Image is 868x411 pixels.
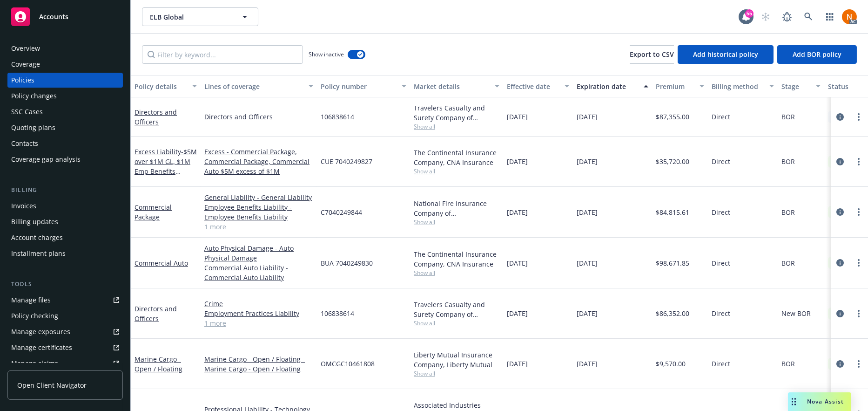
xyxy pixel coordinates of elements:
span: Direct [712,112,730,122]
a: 1 more [204,222,313,232]
span: [DATE] [577,207,598,217]
span: New BOR [781,308,811,318]
a: more [853,358,864,370]
div: Expiration date [577,82,638,91]
a: Billing updates [7,214,123,229]
a: Commercial Auto Liability - Commercial Auto Liability [204,263,313,282]
span: Show all [414,370,499,377]
a: circleInformation [834,308,846,319]
a: Search [799,7,818,26]
span: BOR [781,112,795,122]
div: Policy number [321,82,396,91]
span: [DATE] [507,207,528,217]
a: SSC Cases [7,104,123,119]
a: Directors and Officers [135,304,177,323]
button: Market details [410,75,503,97]
a: more [853,308,864,319]
div: Liberty Mutual Insurance Company, Liberty Mutual [414,350,499,370]
span: CUE 7040249827 [321,157,372,166]
div: Manage claims [11,356,58,371]
button: Stage [778,75,824,97]
span: ELB Global [150,12,230,22]
a: Directors and Officers [204,112,313,122]
a: Switch app [821,7,839,26]
span: [DATE] [507,112,528,122]
div: Contacts [11,136,38,151]
div: Invoices [11,199,36,213]
span: $98,671.85 [656,258,689,268]
div: Billing [7,185,123,195]
span: BOR [781,258,795,268]
div: Manage certificates [11,340,72,355]
span: 106838614 [321,308,354,318]
button: Effective date [503,75,573,97]
a: more [853,206,864,218]
div: Policies [11,73,34,88]
span: Show all [414,218,499,226]
a: more [853,111,864,123]
span: - $5M over $1M GL, $1M Emp Benefits Liability and $1M Auto [135,147,197,195]
div: The Continental Insurance Company, CNA Insurance [414,148,499,167]
a: circleInformation [834,111,846,123]
a: Manage files [7,293,123,308]
a: Marine Cargo - Open / Floating [135,355,182,373]
span: [DATE] [577,112,598,122]
div: National Fire Insurance Company of [GEOGRAPHIC_DATA], CNA Insurance [414,199,499,218]
div: The Continental Insurance Company, CNA Insurance [414,249,499,269]
span: [DATE] [507,359,528,369]
span: 106838614 [321,112,354,122]
span: Direct [712,258,730,268]
a: Marine Cargo - Open / Floating - Marine Cargo - Open / Floating [204,354,313,374]
button: Policy details [131,75,201,97]
a: more [853,257,864,268]
div: Coverage gap analysis [11,152,81,167]
span: Direct [712,157,730,166]
span: Show inactive [309,50,344,58]
span: BUA 7040249830 [321,258,373,268]
div: Market details [414,82,489,91]
button: Premium [652,75,708,97]
a: more [853,156,864,167]
a: circleInformation [834,156,846,167]
a: Crime [204,299,313,308]
a: Coverage [7,57,123,72]
button: Add BOR policy [777,45,857,64]
input: Filter by keyword... [142,45,303,64]
a: Quoting plans [7,120,123,135]
a: Contacts [7,136,123,151]
a: Installment plans [7,246,123,261]
a: Manage certificates [7,340,123,355]
span: [DATE] [507,308,528,318]
a: Start snowing [756,7,775,26]
span: $87,355.00 [656,112,689,122]
a: Excess Liability [135,147,197,195]
span: Show all [414,167,499,175]
div: Premium [656,82,694,91]
div: Travelers Casualty and Surety Company of America, Travelers Insurance [414,103,499,123]
a: Accounts [7,4,123,30]
a: Report a Bug [778,7,796,26]
span: $9,570.00 [656,359,686,369]
div: Billing method [712,82,764,91]
span: [DATE] [577,157,598,166]
div: Travelers Casualty and Surety Company of America, Travelers Insurance [414,300,499,319]
button: Nova Assist [788,392,851,411]
a: Manage claims [7,356,123,371]
div: Stage [781,82,810,91]
span: [DATE] [577,258,598,268]
button: Add historical policy [678,45,774,64]
span: Accounts [39,13,68,21]
a: Manage exposures [7,324,123,339]
span: Export to CSV [630,50,674,59]
button: ELB Global [142,7,258,26]
a: Overview [7,41,123,56]
a: Policy changes [7,89,123,103]
span: Direct [712,207,730,217]
a: circleInformation [834,358,846,370]
div: Coverage [11,57,40,72]
a: Account charges [7,230,123,245]
div: Drag to move [788,392,800,411]
a: Directors and Officers [135,108,177,126]
div: Quoting plans [11,120,55,135]
span: Add BOR policy [793,50,841,59]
